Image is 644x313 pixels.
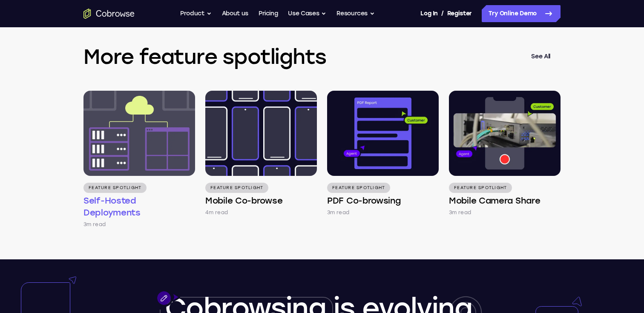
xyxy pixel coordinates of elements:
[449,183,512,193] p: Feature Spotlight
[205,208,228,217] p: 4m read
[205,183,268,193] p: Feature Spotlight
[441,9,444,19] span: /
[288,5,326,22] button: Use Cases
[327,91,439,176] img: PDF Co-browsing
[205,91,317,176] img: Mobile Co-browse
[482,5,561,22] a: Try Online Demo
[83,195,195,218] h4: Self-Hosted Deployments
[521,46,561,67] a: See All
[83,91,195,229] a: Feature Spotlight Self-Hosted Deployments 3m read
[327,183,390,193] p: Feature Spotlight
[327,208,349,217] p: 3m read
[449,195,540,207] h4: Mobile Camera Share
[180,5,212,22] button: Product
[420,5,437,22] a: Log In
[336,5,375,22] button: Resources
[449,208,471,217] p: 3m read
[259,5,278,22] a: Pricing
[205,195,282,207] h4: Mobile Co-browse
[327,91,439,217] a: Feature Spotlight PDF Co-browsing 3m read
[83,183,147,193] p: Feature Spotlight
[205,91,317,217] a: Feature Spotlight Mobile Co-browse 4m read
[449,91,561,176] img: Mobile Camera Share
[83,220,106,229] p: 3m read
[327,195,401,207] h4: PDF Co-browsing
[449,91,561,217] a: Feature Spotlight Mobile Camera Share 3m read
[222,5,248,22] a: About us
[83,91,195,176] img: Self-Hosted Deployments
[447,5,472,22] a: Register
[83,9,135,19] a: Go to the home page
[83,43,521,70] h3: More feature spotlights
